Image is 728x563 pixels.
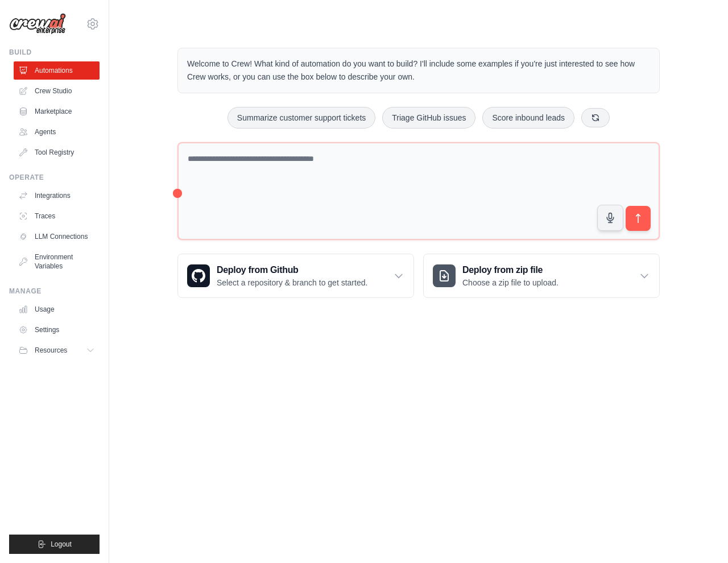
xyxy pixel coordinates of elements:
button: Triage GitHub issues [382,107,475,129]
span: Resources [35,346,67,355]
a: Traces [14,207,100,225]
span: Logout [51,540,72,549]
a: LLM Connections [14,227,100,246]
p: Choose a zip file to upload. [462,277,559,288]
button: Score inbound leads [482,107,574,129]
img: Logo [9,13,66,35]
a: Integrations [14,187,100,205]
h3: Deploy from zip file [462,263,559,277]
button: Logout [9,535,100,554]
p: Welcome to Crew! What kind of automation do you want to build? I'll include some examples if you'... [187,57,650,84]
a: Tool Registry [14,143,100,162]
button: Resources [14,341,100,359]
a: Automations [14,61,100,80]
div: Manage [9,287,100,296]
a: Marketplace [14,102,100,121]
p: Select a repository & branch to get started. [217,277,367,288]
a: Settings [14,321,100,339]
a: Crew Studio [14,82,100,100]
a: Agents [14,123,100,141]
a: Usage [14,300,100,318]
div: Build [9,48,100,57]
h3: Deploy from Github [217,263,367,277]
div: Operate [9,173,100,182]
a: Environment Variables [14,248,100,275]
button: Summarize customer support tickets [227,107,375,129]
